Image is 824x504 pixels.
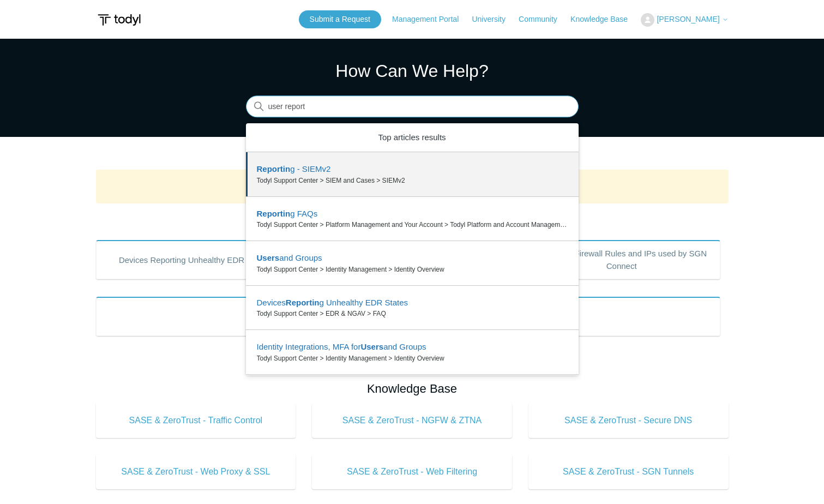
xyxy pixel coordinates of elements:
input: Search [246,96,579,118]
zd-autocomplete-breadcrumbs-multibrand: Todyl Support Center > EDR & NGAV > FAQ [257,309,568,319]
zd-autocomplete-title-multibrand: Suggested result 4 Devices Reporting Unhealthy EDR States [257,298,408,309]
a: Knowledge Base [570,14,639,25]
zd-autocomplete-title-multibrand: Suggested result 3 Users and Groups [257,253,322,265]
span: SASE & ZeroTrust - Web Proxy & SSL [112,465,280,478]
a: Community [519,14,568,25]
span: SASE & ZeroTrust - SGN Tunnels [545,465,712,478]
zd-autocomplete-title-multibrand: Suggested result 2 Reporting FAQs [257,209,318,220]
img: Todyl Support Center Help Center home page [96,10,142,30]
em: Reportin [257,164,291,173]
h2: Popular Articles [96,212,729,230]
a: SASE & ZeroTrust - Secure DNS [528,403,729,438]
zd-autocomplete-breadcrumbs-multibrand: Todyl Support Center > SIEM and Cases > SIEMv2 [257,176,568,185]
zd-autocomplete-title-multibrand: Suggested result 5 Identity Integrations, MFA for Users and Groups [257,342,426,353]
a: Devices Reporting Unhealthy EDR States [96,240,293,279]
span: SASE & ZeroTrust - Traffic Control [112,414,280,427]
span: SASE & ZeroTrust - Secure DNS [545,414,712,427]
h2: Knowledge Base [96,380,729,398]
span: [PERSON_NAME] [657,15,719,23]
em: Users [360,342,383,351]
zd-autocomplete-breadcrumbs-multibrand: Todyl Support Center > Platform Management and Your Account > Todyl Platform and Account Management [257,220,568,230]
em: Reportin [286,298,320,307]
em: Reportin [257,209,291,218]
a: SASE & ZeroTrust - Web Filtering [312,454,512,489]
a: SASE & ZeroTrust - SGN Tunnels [528,454,729,489]
h1: How Can We Help? [246,58,579,84]
a: Submit a Request [299,10,381,28]
zd-autocomplete-breadcrumbs-multibrand: Todyl Support Center > Identity Management > Identity Overview [257,353,568,363]
zd-autocomplete-title-multibrand: Suggested result 1 Reporting - SIEMv2 [257,164,331,176]
zd-autocomplete-header: Top articles results [246,123,579,153]
a: SASE & ZeroTrust - Traffic Control [96,403,296,438]
zd-autocomplete-breadcrumbs-multibrand: Todyl Support Center > Identity Management > Identity Overview [257,265,568,274]
a: Outbound Firewall Rules and IPs used by SGN Connect [523,240,720,279]
span: SASE & ZeroTrust - Web Filtering [328,465,496,478]
span: SASE & ZeroTrust - NGFW & ZTNA [328,414,496,427]
a: University [472,14,516,25]
em: Users [257,253,280,262]
a: Management Portal [392,14,470,25]
a: SASE & ZeroTrust - NGFW & ZTNA [312,403,512,438]
button: [PERSON_NAME] [641,13,728,27]
a: Product Updates [96,297,720,336]
a: SASE & ZeroTrust - Web Proxy & SSL [96,454,296,489]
